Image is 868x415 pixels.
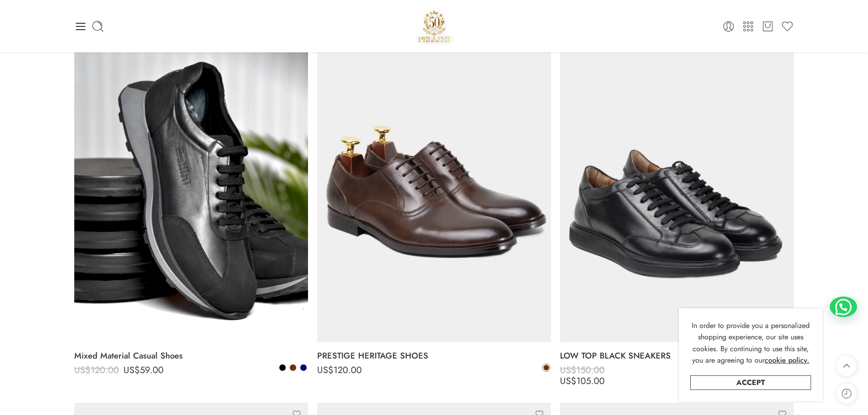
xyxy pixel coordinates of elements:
[560,374,605,388] bdi: 105.00
[722,20,735,33] a: Login / Register
[542,364,550,372] a: Brown
[781,20,794,33] a: Wishlist
[415,7,454,46] img: Pellini
[560,347,794,365] a: LOW TOP BLACK SNEAKERS
[317,364,334,377] span: US$
[415,7,454,46] a: Pellini -
[123,364,164,377] bdi: 59.00
[317,347,551,365] a: PRESTIGE HERITAGE SHOES
[761,20,774,33] a: Cart
[317,364,362,377] bdi: 120.00
[690,375,811,390] a: Accept
[765,354,809,366] a: cookie policy.
[560,364,576,377] span: US$
[123,364,140,377] span: US$
[74,364,119,377] bdi: 120.00
[560,374,576,388] span: US$
[692,320,810,366] span: In order to provide you a personalized shopping experience, our site uses cookies. By continuing ...
[289,364,297,372] a: Brown
[560,364,605,377] bdi: 150.00
[74,364,91,377] span: US$
[278,364,287,372] a: Black
[74,347,308,365] a: Mixed Material Casual Shoes
[299,364,308,372] a: Navy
